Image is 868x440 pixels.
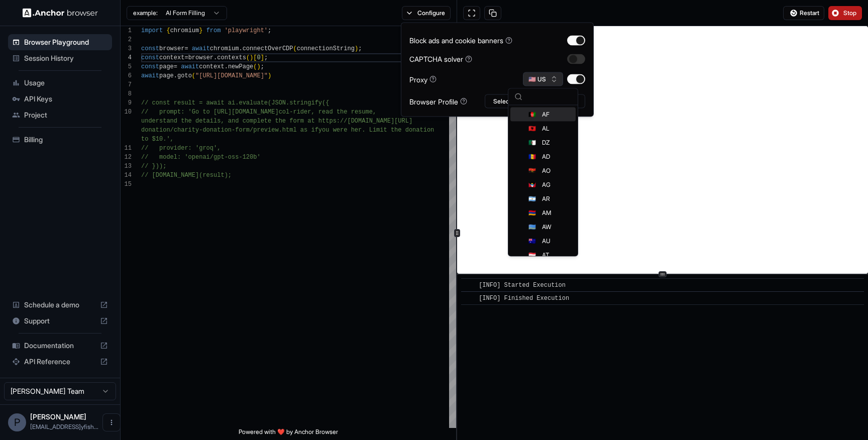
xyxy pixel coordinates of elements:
[24,135,108,145] span: Billing
[121,171,132,180] div: 14
[293,45,297,52] span: (
[528,251,536,259] span: 🇦🇹
[528,223,536,231] span: 🇦🇼
[199,27,202,34] span: }
[523,72,563,86] button: 🇺🇸 US
[159,54,184,61] span: context
[121,26,132,35] div: 1
[188,54,213,61] span: browser
[121,35,132,44] div: 2
[174,72,177,79] span: .
[466,280,471,290] span: ​
[225,63,228,70] span: .
[542,237,551,245] span: AU
[268,27,271,34] span: ;
[402,6,451,20] button: Configure
[484,6,501,20] button: Copy session ID
[225,27,268,34] span: 'playwright'
[121,71,132,80] div: 6
[828,6,862,20] button: Stop
[24,357,96,367] span: API Reference
[24,94,108,104] span: API Keys
[463,6,480,20] button: Open in full screen
[141,99,322,106] span: // const result = await ai.evaluate(JSON.stringify
[542,209,551,217] span: AM
[8,413,26,431] div: P
[24,316,96,326] span: Support
[121,62,132,71] div: 5
[199,63,224,70] span: context
[8,338,112,354] div: Documentation
[121,180,132,189] div: 15
[30,423,98,430] span: pasha@tinyfish.io
[8,34,112,50] div: Browser Playground
[528,167,536,175] span: 🇦🇴
[542,167,551,175] span: AO
[24,300,96,310] span: Schedule a demo
[8,297,112,313] div: Schedule a demo
[8,107,112,123] div: Project
[24,341,96,351] span: Documentation
[358,45,362,52] span: ;
[479,295,569,302] span: [INFO] Finished Execution
[542,223,551,231] span: AW
[210,45,239,52] span: chromium
[8,313,112,329] div: Support
[239,45,242,52] span: .
[261,54,264,61] span: ]
[24,53,108,63] span: Session History
[121,89,132,98] div: 8
[159,72,174,79] span: page
[257,54,260,61] span: 0
[141,108,279,116] span: // prompt: 'Go to [URL][DOMAIN_NAME]
[141,127,318,134] span: donation/charity-donation-form/preview.html as if
[485,94,585,108] button: Select Profile...
[141,72,159,79] span: await
[24,110,108,120] span: Project
[170,27,199,34] span: chromium
[409,96,467,106] div: Browser Profile
[141,154,261,161] span: // model: 'openai/gpt-oss-120b'
[528,125,536,133] span: 🇦🇱
[177,72,192,79] span: goto
[466,293,471,303] span: ​
[102,413,121,431] button: Open menu
[192,45,210,52] span: await
[800,9,819,17] span: Restart
[8,75,112,91] div: Usage
[8,50,112,66] div: Session History
[528,195,536,203] span: 🇦🇷
[253,54,257,61] span: [
[141,27,163,34] span: import
[23,8,98,18] img: Anchor Logo
[261,63,264,70] span: ;
[8,91,112,107] div: API Keys
[195,72,268,79] span: "[URL][DOMAIN_NAME]"
[121,162,132,171] div: 13
[121,44,132,53] div: 3
[528,181,536,189] span: 🇦🇬
[250,54,253,61] span: )
[542,111,550,119] span: AF
[181,63,199,70] span: await
[355,45,358,52] span: )
[184,45,188,52] span: =
[528,237,536,245] span: 🇦🇺
[542,153,550,161] span: AD
[479,282,566,289] span: [INFO] Started Execution
[528,209,536,217] span: 🇦🇲
[409,35,512,46] div: Block ads and cookie banners
[508,105,578,256] div: Suggestions
[297,45,355,52] span: connectionString
[30,412,86,421] span: Pasha Dudka
[141,118,322,125] span: understand the details, and complete the form at h
[542,251,549,259] span: AT
[542,195,550,203] span: AR
[159,63,174,70] span: page
[253,63,257,70] span: (
[257,63,261,70] span: )
[268,72,271,79] span: )
[141,172,232,179] span: // [DOMAIN_NAME](result);
[528,139,536,147] span: 🇩🇿
[141,45,159,52] span: const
